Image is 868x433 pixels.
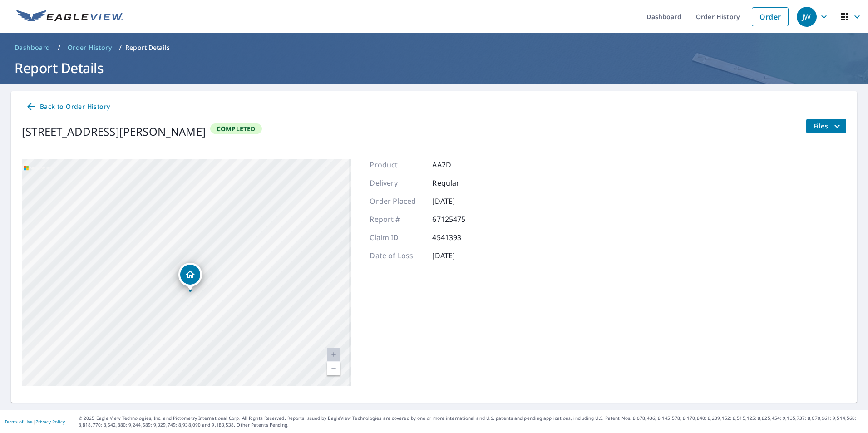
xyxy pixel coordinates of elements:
p: Delivery [370,177,424,188]
button: filesDropdownBtn-67125475 [806,119,846,133]
span: Back to Order History [25,101,110,113]
a: Order [752,7,789,26]
p: [DATE] [432,250,487,261]
p: Claim ID [370,232,424,243]
span: Completed [211,124,261,133]
li: / [119,42,122,53]
img: EV Logo [16,10,123,24]
a: Back to Order History [22,98,113,115]
div: JW [797,7,817,27]
a: Privacy Policy [35,418,65,425]
nav: breadcrumb [11,40,857,55]
p: © 2025 Eagle View Technologies, Inc. and Pictometry International Corp. All Rights Reserved. Repo... [79,415,863,428]
span: Files [814,121,843,132]
a: Terms of Use [5,418,33,425]
li: / [58,42,60,53]
p: Report Details [125,43,170,52]
p: Date of Loss [370,250,424,261]
span: Dashboard [15,43,50,52]
p: Regular [432,177,487,188]
div: [STREET_ADDRESS][PERSON_NAME] [22,123,206,140]
p: Report # [370,214,424,225]
a: Dashboard [11,40,54,55]
p: 67125475 [432,214,487,225]
p: [DATE] [432,196,487,207]
div: Dropped pin, building 1, Residential property, 115 Main St Turner, MT 59542 [178,263,202,291]
p: | [5,419,65,424]
span: Order History [68,43,112,52]
p: AA2D [432,159,487,170]
a: Order History [64,40,115,55]
p: Order Placed [370,196,424,207]
a: Current Level 20, Zoom Out [327,362,340,375]
p: 4541393 [432,232,487,243]
a: Current Level 20, Zoom In Disabled [327,348,340,362]
p: Product [370,159,424,170]
h1: Report Details [11,59,857,77]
